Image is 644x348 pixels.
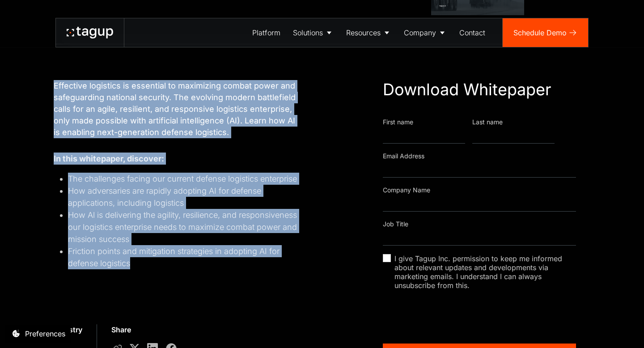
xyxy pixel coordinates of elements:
li: Friction points and mitigation strategies in adopting AI for defense logistics [68,245,301,269]
div: Platform [252,27,280,38]
div: Email Address [383,152,576,161]
p: ‍ [54,284,301,296]
div: Schedule Demo [513,27,567,38]
p: Effective logistics is essential to maximizing combat power and safeguarding national security. T... [54,80,301,138]
iframe: reCAPTCHA [383,301,519,336]
div: First name [383,118,465,127]
li: The challenges facing our current defense logistics enterprise [68,173,301,185]
a: Resources [340,18,398,47]
li: How Al is delivering the agility, resilience, and responsiveness our logistics enterprise needs t... [68,209,301,245]
div: Download Whitepaper [383,80,576,100]
strong: In this whitepaper, discover: [54,154,164,163]
a: Platform [246,18,287,47]
div: Company [404,27,436,38]
div: Last name [472,118,555,127]
a: Contact [453,18,491,47]
li: How adversaries are rapidly adopting AI for defense applications, including logistics [68,185,301,209]
div: Contact [459,27,485,38]
a: Schedule Demo [503,18,588,47]
div: Preferences [25,328,65,339]
span: I give Tagup Inc. permission to keep me informed about relevant updates and developments via mark... [394,254,576,290]
a: Solutions [287,18,340,47]
div: Solutions [293,27,323,38]
div: Job Title [383,220,576,229]
a: Company [398,18,453,47]
div: Company Name [383,186,576,195]
div: Resources [346,27,381,38]
div: Share [111,324,131,335]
